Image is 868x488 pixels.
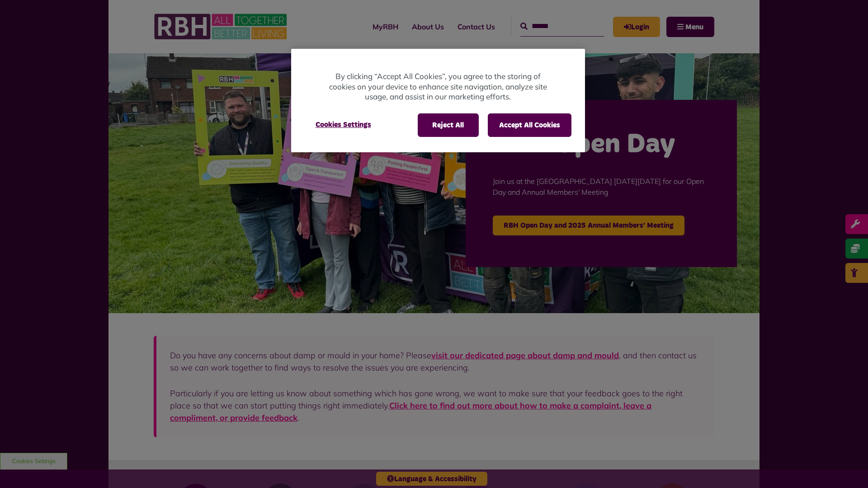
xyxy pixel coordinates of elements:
button: Accept All Cookies [488,113,571,137]
div: Cookie banner [291,49,585,152]
p: By clicking “Accept All Cookies”, you agree to the storing of cookies on your device to enhance s... [327,71,549,102]
div: Privacy [291,49,585,152]
button: Reject All [418,113,479,137]
button: Cookies Settings [305,113,382,136]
